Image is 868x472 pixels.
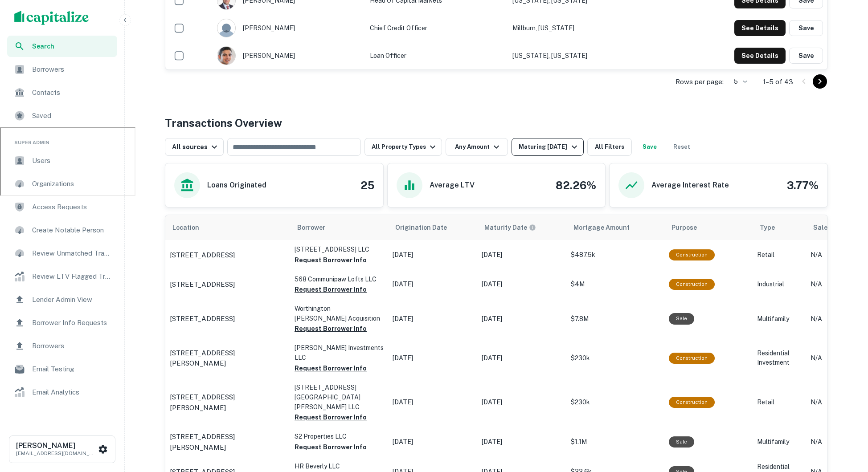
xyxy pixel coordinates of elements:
p: $7.8M [571,314,660,324]
button: [PERSON_NAME][EMAIL_ADDRESS][DOMAIN_NAME] [9,435,115,463]
a: [STREET_ADDRESS] [170,279,286,290]
p: [STREET_ADDRESS][PERSON_NAME] [170,348,286,369]
div: Maturity dates displayed may be estimated. Please contact the lender for the most accurate maturi... [484,223,536,232]
div: [PERSON_NAME] [217,19,361,37]
p: [DATE] [393,437,473,447]
button: See Details [734,48,786,64]
p: [STREET_ADDRESS] [170,250,235,260]
p: Retail [757,250,802,260]
span: Contacts [32,87,112,98]
div: [PERSON_NAME] [217,46,361,65]
p: HR Beverly LLC [295,461,384,471]
div: Review LTV Flagged Transactions [7,266,117,287]
span: Access Requests [32,202,112,212]
h4: Transactions Overview [165,115,282,131]
div: Maturing [DATE] [519,142,579,152]
button: Request Borrower Info [295,442,367,452]
img: 1709786094398 [217,47,235,65]
p: Residential Investment [757,349,802,367]
button: All Filters [587,138,632,156]
p: $487.5k [571,250,660,260]
a: Contacts [7,82,117,103]
th: Maturity dates displayed may be estimated. Please contact the lender for the most accurate maturi... [477,215,566,240]
a: [STREET_ADDRESS][PERSON_NAME] [170,392,286,413]
div: Sale [669,313,694,324]
span: Email Analytics [32,387,112,398]
a: Organizations [7,173,117,195]
p: [DATE] [393,314,473,324]
button: Any Amount [446,138,508,156]
button: Go to next page [813,74,827,89]
a: Email Testing [7,358,117,380]
button: Save [789,20,823,36]
p: Multifamily [757,314,802,324]
p: [PERSON_NAME] Investments LLC [295,343,384,362]
p: [STREET_ADDRESS][GEOGRAPHIC_DATA][PERSON_NAME] LLC [295,382,384,412]
span: Search [32,41,112,51]
a: [STREET_ADDRESS][PERSON_NAME] [170,431,286,452]
p: Retail [757,398,802,407]
th: Location [165,215,290,240]
button: Reset [667,138,696,156]
div: This loan purpose was for construction [669,249,715,260]
span: Saved [32,110,112,121]
span: Review Unmatched Transactions [32,248,112,259]
div: Chat Widget [823,401,868,444]
p: [DATE] [482,354,562,363]
p: [EMAIL_ADDRESS][DOMAIN_NAME] [16,449,96,457]
button: Request Borrower Info [295,412,367,423]
div: All sources [172,142,220,152]
p: $230k [571,354,660,363]
p: Industrial [757,280,802,289]
h6: Average LTV [430,180,475,191]
td: Loan Officer [365,42,508,69]
div: Borrowers [7,59,117,80]
div: Users [7,150,117,171]
h6: [PERSON_NAME] [16,442,96,449]
div: Review Unmatched Transactions [7,243,117,264]
h4: 82.26% [556,177,596,193]
span: Type [760,222,786,233]
p: [DATE] [482,398,562,407]
div: This loan purpose was for construction [669,279,715,290]
div: This loan purpose was for construction [669,397,715,408]
h6: Maturity Date [484,223,527,232]
img: capitalize-logo.png [14,11,89,25]
span: Create Notable Person [32,225,112,236]
p: [STREET_ADDRESS] [170,279,235,290]
h4: 3.77% [787,177,819,193]
a: [STREET_ADDRESS] [170,250,286,260]
p: [DATE] [393,280,473,289]
a: Email Analytics [7,382,117,403]
div: Create Notable Person [7,220,117,241]
td: Chief Credit Officer [365,14,508,42]
p: Multifamily [757,437,802,447]
button: Save [789,48,823,64]
span: Users [32,155,112,166]
span: Sale Amount [813,222,864,233]
span: Organizations [32,179,112,189]
button: Maturing [DATE] [512,138,583,156]
a: Saved [7,105,117,126]
a: Borrowers [7,335,117,357]
div: Borrower Info Requests [7,312,117,334]
p: [DATE] [393,354,473,363]
p: [DATE] [482,314,562,324]
img: 9c8pery4andzj6ohjkjp54ma2 [217,19,235,37]
div: This loan purpose was for construction [669,353,715,364]
h6: Loans Originated [207,180,266,191]
p: 1–5 of 43 [763,77,793,87]
span: Review LTV Flagged Transactions [32,271,112,282]
h4: 25 [360,177,374,193]
a: Lender Admin View [7,289,117,310]
th: Type [753,215,806,240]
p: $230k [571,398,660,407]
span: Borrowers [32,341,112,351]
div: Search [7,36,117,57]
span: Location [172,222,211,233]
th: Origination Date [388,215,477,240]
